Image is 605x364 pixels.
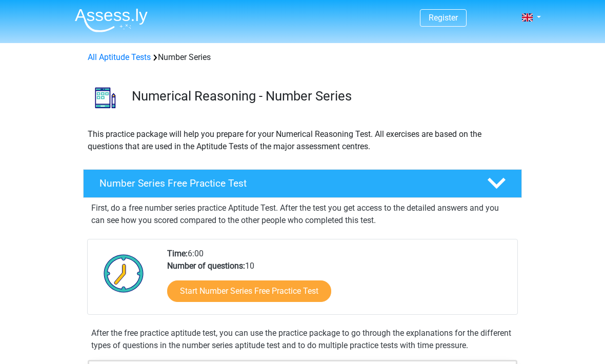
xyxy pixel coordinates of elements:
[99,177,471,189] h4: Number Series Free Practice Test
[88,52,151,62] a: All Aptitude Tests
[429,13,458,23] a: Register
[84,76,127,119] img: number series
[79,169,526,198] a: Number Series Free Practice Test
[75,8,148,32] img: Assessly
[87,327,518,352] div: After the free practice aptitude test, you can use the practice package to go through the explana...
[91,202,514,227] p: First, do a free number series practice Aptitude Test. After the test you get access to the detai...
[159,248,517,314] div: 6:00 10
[167,249,188,258] b: Time:
[167,280,331,302] a: Start Number Series Free Practice Test
[88,128,517,153] p: This practice package will help you prepare for your Numerical Reasoning Test. All exercises are ...
[84,51,521,64] div: Number Series
[98,248,150,299] img: Clock
[132,88,514,104] h3: Numerical Reasoning - Number Series
[167,261,245,271] b: Number of questions:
